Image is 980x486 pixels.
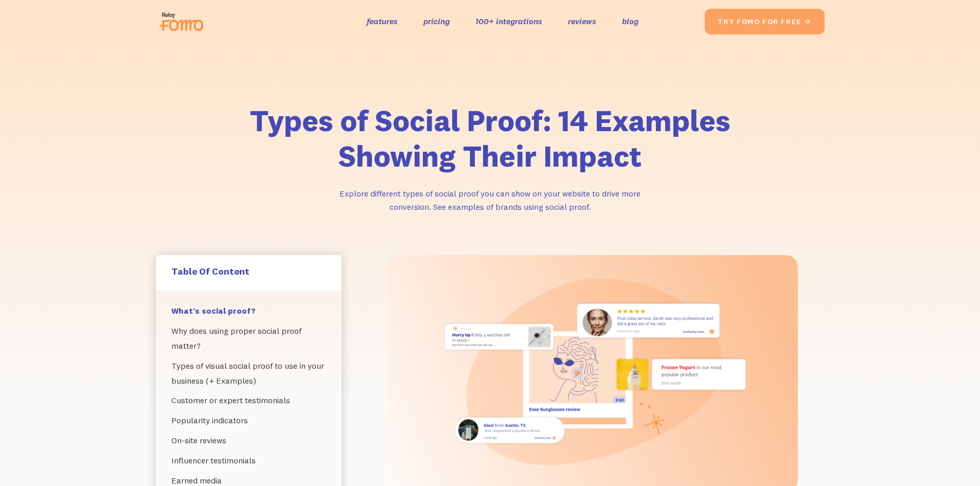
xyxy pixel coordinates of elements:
[336,187,645,214] p: Explore different types of social proof you can show on your website to drive more conversion. Se...
[367,14,398,29] a: features
[171,430,326,451] a: On-site reviews
[622,14,638,29] a: blog
[171,390,326,410] a: Customer or expert testimonials
[423,14,450,29] a: pricing
[171,410,326,430] a: Popularity indicators
[804,17,812,26] span: 
[705,9,825,34] a: try fomo for free
[568,14,596,29] a: reviews
[171,321,326,356] a: Why does using proper social proof matter?
[475,14,542,29] a: 100+ integrations
[171,451,326,471] a: Influencer testimonials
[171,305,256,316] strong: What’s social proof?
[228,103,753,174] h1: Types of Social Proof: 14 Examples Showing Their Impact
[171,301,326,321] a: What’s social proof?
[171,265,326,277] h5: Table Of Content
[171,356,326,391] a: Types of visual social proof to use in your business (+ Examples)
